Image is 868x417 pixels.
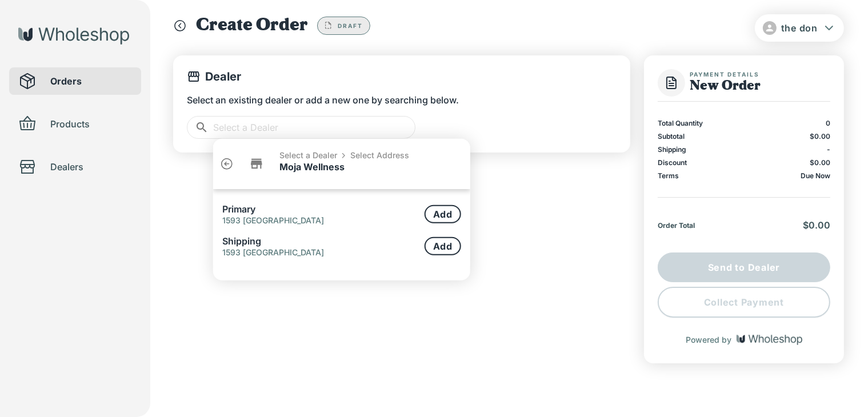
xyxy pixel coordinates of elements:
[658,132,685,141] p: Subtotal
[213,116,415,139] input: Select a Dealer
[338,22,363,29] span: Draft
[690,71,761,78] span: Payment Details
[826,119,830,127] p: 0
[425,205,461,223] button: Add
[50,74,132,88] span: Orders
[50,160,132,174] span: Dealers
[213,139,470,189] div: Select a DealerSelect AddressMoja Wellness
[9,110,141,138] div: Products
[658,145,686,154] p: Shipping
[187,93,617,107] p: Select an existing dealer or add a new one by searching below.
[196,14,308,37] h1: Create Order
[658,221,695,230] p: Order Total
[18,27,129,45] img: Wholeshop logo
[222,203,324,215] p: Primary
[781,22,818,34] span: the don
[801,171,830,180] p: Due Now
[222,235,324,247] p: Shipping
[658,119,703,127] p: Total Quantity
[827,145,830,154] p: -
[658,158,687,167] p: Discount
[810,132,830,141] span: $0.00
[9,153,141,181] div: Dealers
[50,117,132,131] span: Products
[737,335,802,345] img: Wholeshop logo
[425,237,461,255] button: Add
[222,247,324,258] p: 1593 [GEOGRAPHIC_DATA]
[690,78,761,95] h1: New Order
[686,335,732,344] p: Powered by
[350,150,409,161] p: Select Address
[279,150,337,161] p: Select a Dealer
[658,171,679,180] p: Terms
[279,161,409,173] p: Moja Wellness
[205,69,241,84] p: Dealer
[222,215,324,226] p: 1593 [GEOGRAPHIC_DATA]
[755,14,844,42] button: the don
[9,67,141,95] div: Orders
[803,219,830,231] span: $0.00
[810,158,830,167] span: $0.00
